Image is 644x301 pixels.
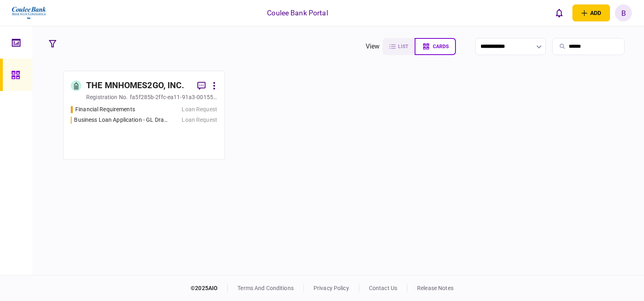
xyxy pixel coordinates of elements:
div: Coulee Bank Portal [267,8,328,18]
button: cards [415,38,456,55]
a: terms and conditions [237,285,294,291]
div: view [366,42,380,51]
a: contact us [369,285,397,291]
button: open notifications list [551,4,568,21]
div: Loan Request [182,116,217,124]
button: B [615,4,632,21]
a: THE MNHOMES2GO, INC.registration no.fa5f285b-2ffc-ea11-91a3-00155d32b905Financial RequirementsLoa... [63,71,225,160]
button: list [383,38,415,55]
div: Financial Requirements [75,105,135,114]
span: list [398,44,408,49]
a: release notes [417,285,453,291]
div: registration no. [86,93,128,101]
div: fa5f285b-2ffc-ea11-91a3-00155d32b905 [130,93,217,101]
div: © 2025 AIO [191,284,228,293]
button: open adding identity options [572,4,610,21]
a: privacy policy [314,285,349,291]
img: client company logo [11,3,47,23]
div: Business Loan Application - GL Draw (3070 Coon Rapids Blvd) [74,116,169,124]
div: Loan Request [182,105,217,114]
div: THE MNHOMES2GO, INC. [86,79,184,92]
span: cards [433,44,449,49]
